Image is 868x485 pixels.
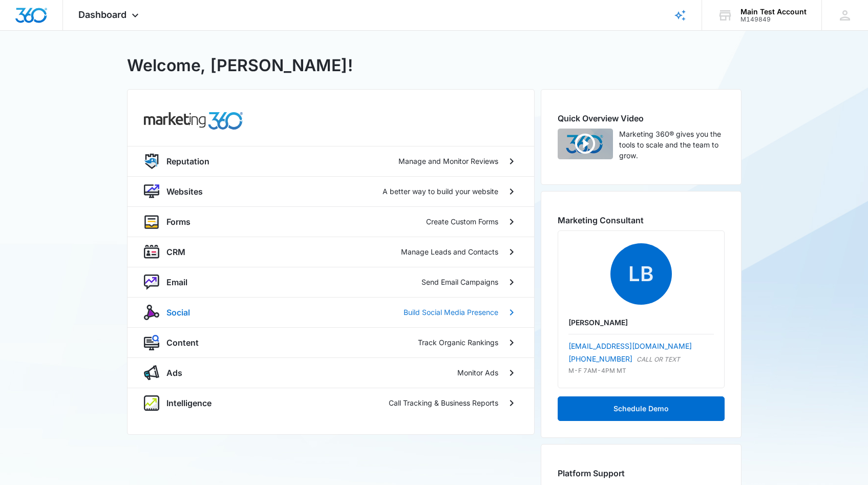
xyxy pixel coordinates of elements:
[78,9,126,20] span: Dashboard
[568,317,714,328] p: [PERSON_NAME]
[166,246,185,258] p: CRM
[389,397,498,408] p: Call Tracking & Business Reports
[144,305,159,320] img: social
[558,112,725,124] h2: Quick Overview Video
[144,244,159,260] img: crm
[383,186,498,197] p: A better way to build your website
[740,16,807,23] div: account id
[619,129,725,161] p: Marketing 360® gives you the tools to scale and the team to grow.
[144,365,159,381] img: ads
[637,355,680,364] p: CALL OR TEXT
[128,146,534,176] a: reputationReputationManage and Monitor Reviews
[144,112,243,130] img: common.products.marketing.title
[128,388,534,418] a: intelligenceIntelligenceCall Tracking & Business Reports
[144,214,159,229] img: forms
[128,327,534,357] a: contentContentTrack Organic Rankings
[401,246,498,257] p: Manage Leads and Contacts
[166,216,190,228] p: Forms
[558,214,725,226] h2: Marketing Consultant
[166,336,199,349] p: Content
[144,275,159,290] img: nurture
[740,8,807,16] div: account name
[558,396,725,421] button: Schedule Demo
[144,184,159,199] img: website
[128,267,534,297] a: nurtureEmailSend Email Campaigns
[127,53,353,78] h1: Welcome, [PERSON_NAME]!
[166,155,209,167] p: Reputation
[398,156,498,166] p: Manage and Monitor Reviews
[404,307,498,318] p: Build Social Media Presence
[457,367,498,378] p: Monitor Ads
[128,176,534,206] a: websiteWebsitesA better way to build your website
[558,129,613,159] img: Quick Overview Video
[144,395,159,411] img: intelligence
[558,467,725,479] h2: Platform Support
[166,276,187,288] p: Email
[568,366,714,375] p: M-F 7AM-4PM MT
[421,277,498,287] p: Send Email Campaigns
[568,353,632,364] a: [PHONE_NUMBER]
[166,306,190,319] p: Social
[128,357,534,388] a: adsAdsMonitor Ads
[144,154,159,169] img: reputation
[426,216,498,227] p: Create Custom Forms
[128,297,534,327] a: socialSocialBuild Social Media Presence
[568,342,692,350] a: [EMAIL_ADDRESS][DOMAIN_NAME]
[418,337,498,348] p: Track Organic Rankings
[166,367,182,379] p: Ads
[166,185,203,198] p: Websites
[166,397,211,409] p: Intelligence
[128,206,534,237] a: formsFormsCreate Custom Forms
[128,237,534,267] a: crmCRMManage Leads and Contacts
[144,335,159,350] img: content
[610,243,672,305] span: LB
